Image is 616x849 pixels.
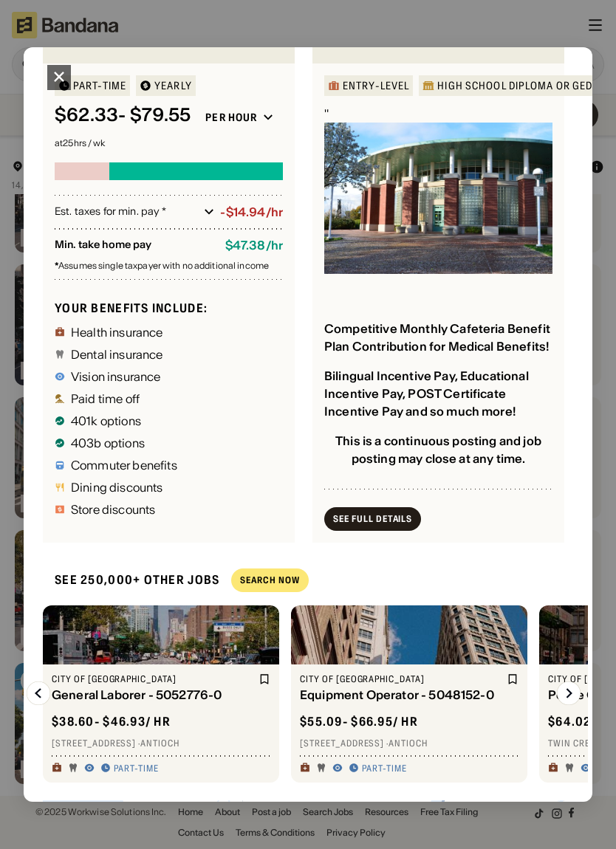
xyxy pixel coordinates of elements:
div: $ 47.38 / hr [225,238,283,252]
div: Competitive Monthly Cafeteria Benefit Plan Contribution for Medical Benefits! [324,321,550,354]
div: Part-time [114,763,159,774]
img: Right Arrow [557,681,581,705]
div: City of [GEOGRAPHIC_DATA] [300,673,504,685]
div: 401k options [71,415,141,427]
div: Your benefits include: [55,300,283,316]
div: This is a continuous posting and job posting may close at any time. Applicants are encouraged to ... [328,433,549,501]
div: Paid time off [71,393,140,405]
div: Entry-Level [343,80,409,91]
img: PD%20Front.jpg [324,123,552,274]
div: Dental insurance [71,348,163,360]
div: at 25 hrs / wk [55,139,283,148]
div: " [324,105,552,296]
div: Bilingual Incentive Pay, Educational Incentive Pay, POST Certificate Incentive Pay and so much more! [324,368,529,419]
div: $ 55.09 - $66.95 / hr [300,714,418,729]
div: Commuter benefits [71,459,177,471]
div: See Full Details [333,515,412,523]
img: Left Arrow [27,681,50,705]
div: $ 62.33 - $79.55 [55,105,191,126]
div: Est. taxes for min. pay * [55,204,198,219]
div: City of [GEOGRAPHIC_DATA] [52,673,256,685]
div: Store discounts [71,503,155,515]
div: See 250,000+ other jobs [43,560,219,599]
div: High School Diploma or GED [437,80,592,91]
div: [STREET_ADDRESS] · Antioch [300,738,519,749]
div: Assumes single taxpayer with no additional income [55,261,283,270]
div: General Laborer - 5052776-0 [52,688,256,702]
div: -$14.94/hr [220,205,283,219]
div: Equipment Operator - 5048152-0 [300,688,504,702]
div: YEARLY [154,80,192,91]
div: Health insurance [71,326,163,338]
div: [STREET_ADDRESS] · Antioch [52,738,270,749]
div: Part-time [73,80,126,91]
div: Part-time [362,763,407,774]
div: Search Now [240,576,300,585]
div: Min. take home pay [55,238,213,252]
div: Dining discounts [71,481,163,493]
div: Per hour [205,111,257,124]
div: 403b options [71,437,145,449]
div: Vision insurance [71,371,161,382]
div: $ 38.60 - $46.93 / hr [52,714,171,729]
